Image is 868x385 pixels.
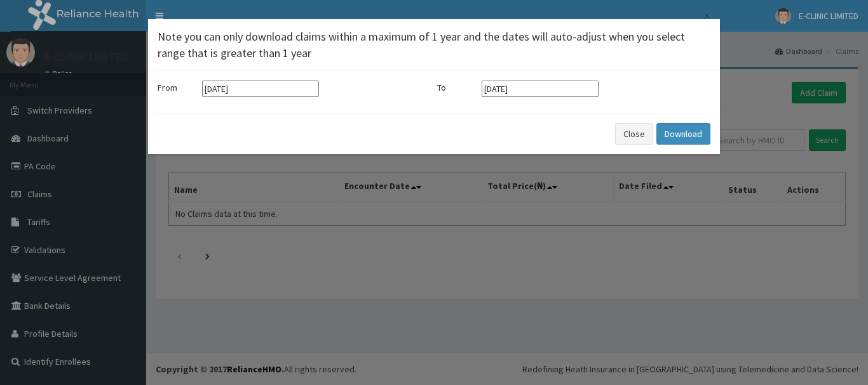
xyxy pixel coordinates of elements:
h4: Note you can only download claims within a maximum of 1 year and the dates will auto-adjust when ... [158,29,710,61]
button: Close [615,123,653,145]
label: From [158,81,196,94]
input: Select start date [202,81,319,97]
span: × [703,8,710,25]
input: Select end date [482,81,599,97]
label: To [437,81,475,94]
button: Close [702,10,710,23]
button: Download [656,123,710,145]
